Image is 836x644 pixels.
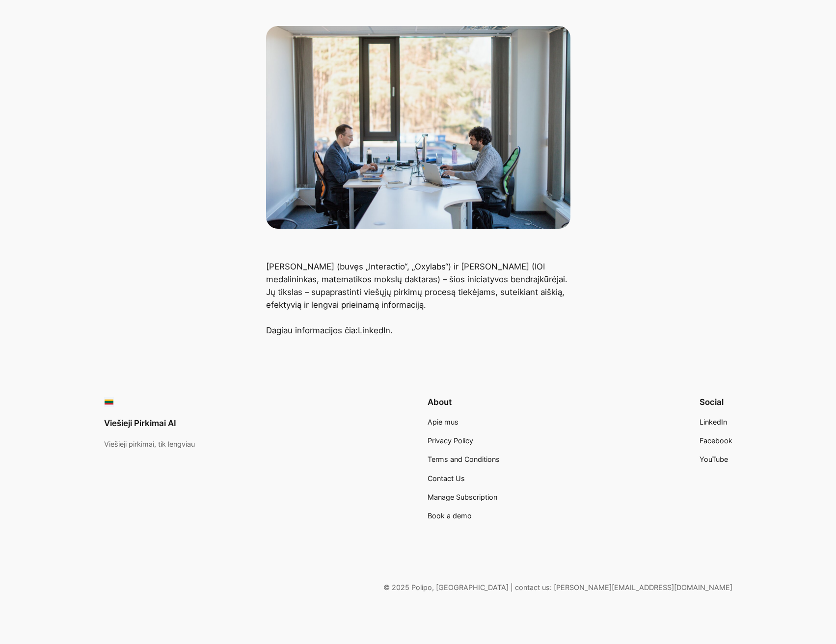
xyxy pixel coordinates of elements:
a: Apie mus [428,417,458,428]
span: Privacy Policy [428,436,473,445]
h2: About [428,397,500,407]
nav: Footer navigation 3 [700,417,732,465]
span: Apie mus [428,418,458,426]
a: Manage Subscription [428,492,497,503]
a: Facebook [700,435,732,446]
a: Viešieji Pirkimai AI [104,418,176,428]
a: LinkedIn [700,417,727,428]
a: LinkedIn [358,325,390,335]
nav: Footer navigation 4 [428,417,500,522]
h2: Social [700,397,732,407]
span: Contact Us [428,474,465,483]
img: Viešieji pirkimai logo [104,397,114,407]
span: YouTube [700,455,728,463]
span: Manage Subscription [428,493,497,501]
span: Terms and Conditions [428,455,500,463]
p: © 2025 Polipo, [GEOGRAPHIC_DATA] | contact us: [PERSON_NAME][EMAIL_ADDRESS][DOMAIN_NAME] [104,582,732,593]
a: Privacy Policy [428,435,473,446]
p: [PERSON_NAME] (buvęs „Interactio“, „Oxylabs“) ir [PERSON_NAME] (IOI medalininkas, matematikos mok... [266,260,570,337]
a: YouTube [700,454,728,465]
a: Contact Us [428,473,465,484]
a: Terms and Conditions [428,454,500,465]
span: Book a demo [428,511,472,520]
a: Book a demo [428,510,472,521]
span: LinkedIn [700,418,727,426]
p: Viešieji pirkimai, tik lengviau [104,439,195,450]
span: Facebook [700,436,732,445]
